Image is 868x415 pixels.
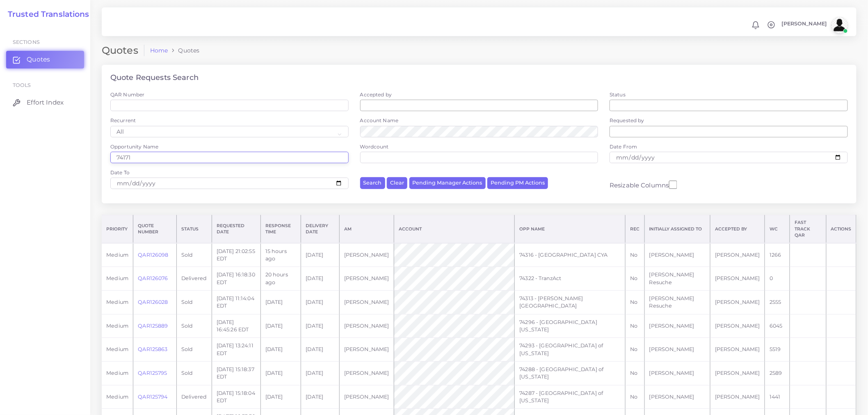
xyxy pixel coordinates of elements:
label: Date From [610,143,637,150]
span: medium [106,275,128,281]
td: [PERSON_NAME] [644,243,710,267]
a: Quotes [6,51,84,68]
label: Account Name [360,117,399,124]
a: QAR126028 [138,299,168,305]
td: [PERSON_NAME] [339,267,394,291]
td: [PERSON_NAME] [644,314,710,338]
td: 0 [765,267,790,291]
a: QAR125889 [138,323,168,329]
td: 20 hours ago [260,267,301,291]
a: QAR126076 [138,275,168,281]
span: Effort Index [27,98,64,107]
button: Pending PM Actions [487,177,548,189]
th: Initially Assigned to [644,215,710,243]
th: Requested Date [212,215,260,243]
td: 74322 - TranzAct [515,267,626,291]
button: Pending Manager Actions [409,177,486,189]
td: [DATE] [260,290,301,314]
td: [PERSON_NAME] [339,361,394,385]
td: [DATE] [260,385,301,409]
td: [PERSON_NAME] [710,314,765,338]
td: 6045 [765,314,790,338]
th: Quote Number [133,215,177,243]
td: [DATE] [301,385,339,409]
th: Account [394,215,515,243]
td: No [626,314,644,338]
td: Delivered [176,267,212,291]
a: Trusted Translations [2,10,89,19]
label: Status [610,91,626,98]
a: Effort Index [6,94,84,111]
td: [DATE] [301,361,339,385]
span: Tools [13,82,31,88]
td: [PERSON_NAME] [710,338,765,362]
td: 5519 [765,338,790,362]
td: [PERSON_NAME] Resuche [644,267,710,291]
img: avatar [831,17,848,33]
td: No [626,290,644,314]
span: medium [106,323,128,329]
td: 2555 [765,290,790,314]
td: Delivered [176,385,212,409]
td: 15 hours ago [260,243,301,267]
h2: Quotes [102,45,144,57]
label: Opportunity Name [110,143,158,150]
label: Requested by [610,117,644,124]
span: medium [106,394,128,400]
td: Sold [176,314,212,338]
td: [PERSON_NAME] [339,338,394,362]
td: Sold [176,338,212,362]
td: [DATE] [260,338,301,362]
label: Recurrent [110,117,136,124]
td: [DATE] 16:45:26 EDT [212,314,260,338]
td: No [626,338,644,362]
td: Sold [176,243,212,267]
td: [PERSON_NAME] [339,314,394,338]
td: 1441 [765,385,790,409]
button: Clear [387,177,407,189]
th: Actions [826,215,856,243]
td: 74296 - [GEOGRAPHIC_DATA] [US_STATE] [515,314,626,338]
a: QAR125795 [138,370,167,376]
label: Wordcount [360,143,389,150]
td: [DATE] [301,314,339,338]
label: QAR Number [110,91,144,98]
td: [DATE] 15:18:04 EDT [212,385,260,409]
td: [DATE] [260,361,301,385]
td: No [626,361,644,385]
td: [PERSON_NAME] [339,290,394,314]
td: 74287 - [GEOGRAPHIC_DATA] of [US_STATE] [515,385,626,409]
td: 2589 [765,361,790,385]
td: [DATE] [301,290,339,314]
td: [DATE] 15:18:37 EDT [212,361,260,385]
label: Resizable Columns [610,180,677,190]
td: 74316 - [GEOGRAPHIC_DATA] CYA [515,243,626,267]
td: [PERSON_NAME] [339,385,394,409]
th: Response Time [260,215,301,243]
td: Sold [176,361,212,385]
input: Resizable Columns [669,180,677,190]
td: [PERSON_NAME] [710,243,765,267]
a: QAR125794 [138,394,167,400]
button: Search [360,177,385,189]
span: medium [106,370,128,376]
td: [PERSON_NAME] [710,267,765,291]
a: [PERSON_NAME]avatar [778,17,851,33]
td: 74313 - [PERSON_NAME][GEOGRAPHIC_DATA] [515,290,626,314]
td: [PERSON_NAME] [644,338,710,362]
td: [PERSON_NAME] [710,385,765,409]
th: WC [765,215,790,243]
th: Delivery Date [301,215,339,243]
th: Status [176,215,212,243]
td: [DATE] 16:18:30 EDT [212,267,260,291]
span: medium [106,252,128,258]
td: 1266 [765,243,790,267]
td: [DATE] [301,338,339,362]
td: [PERSON_NAME] [710,290,765,314]
td: [PERSON_NAME] [710,361,765,385]
td: No [626,385,644,409]
td: [DATE] [260,314,301,338]
td: Sold [176,290,212,314]
th: Accepted by [710,215,765,243]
